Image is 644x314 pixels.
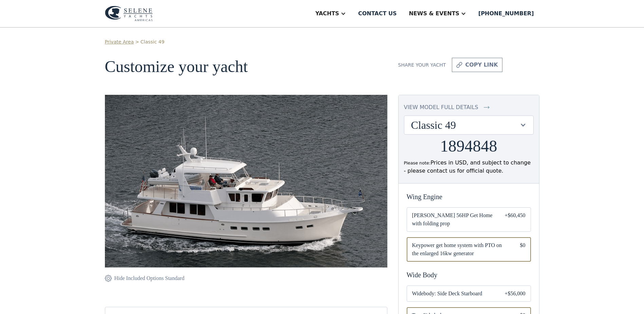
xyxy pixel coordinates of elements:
[105,38,134,46] a: Private Area
[105,274,112,282] img: icon
[504,290,525,298] div: +$56,000
[404,103,534,111] a: view model full details
[105,274,185,282] a: Hide Included Options Standard
[407,192,531,202] div: Wing Engine
[404,103,478,111] div: view model full details
[105,58,387,76] h1: Customize your yacht
[105,6,153,21] img: logo
[456,61,462,69] img: icon
[407,270,531,280] div: Wide Body
[412,241,509,258] span: Keypower get home system with PTO on the enlarged 16kw generator
[465,61,498,69] div: copy link
[398,62,446,69] div: Share your yacht
[114,274,185,282] div: Hide Included Options Standard
[315,10,339,18] div: Yachts
[478,10,534,18] div: [PHONE_NUMBER]
[412,211,494,228] span: [PERSON_NAME] 56HP Get Home with folding prop
[409,10,459,18] div: News & EVENTS
[141,38,165,46] a: Classic 49
[404,159,534,175] div: Prices in USD, and subject to change - please contact us for official quote.
[452,58,502,72] a: copy link
[504,211,525,228] div: +$60,450
[411,119,520,132] div: Classic 49
[358,10,397,18] div: Contact us
[404,160,431,165] span: Please note:
[135,38,139,46] div: >
[412,290,494,298] span: Widebody: Side Deck Starboard
[440,137,497,155] h2: 1894848
[484,103,490,111] img: icon
[520,241,526,258] div: $0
